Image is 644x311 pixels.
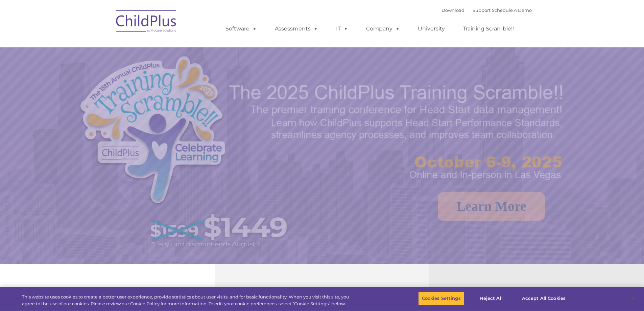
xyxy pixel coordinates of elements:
a: Download [442,7,464,13]
img: ChildPlus by Procare Solutions [113,5,180,39]
font: | [442,7,532,13]
button: Close [626,291,641,306]
a: Software [219,22,264,36]
a: Learn More [438,192,545,221]
a: IT [329,22,355,36]
a: Schedule A Demo [492,7,532,13]
a: Training Scramble!! [456,22,521,36]
div: This website uses cookies to create a better user experience, provide statistics about user visit... [22,294,354,307]
a: University [411,22,452,36]
a: Assessments [268,22,325,36]
button: Reject All [470,291,512,306]
button: Cookies Settings [418,291,464,306]
a: Support [473,7,491,13]
button: Accept All Cookies [518,291,569,306]
a: Company [359,22,407,36]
